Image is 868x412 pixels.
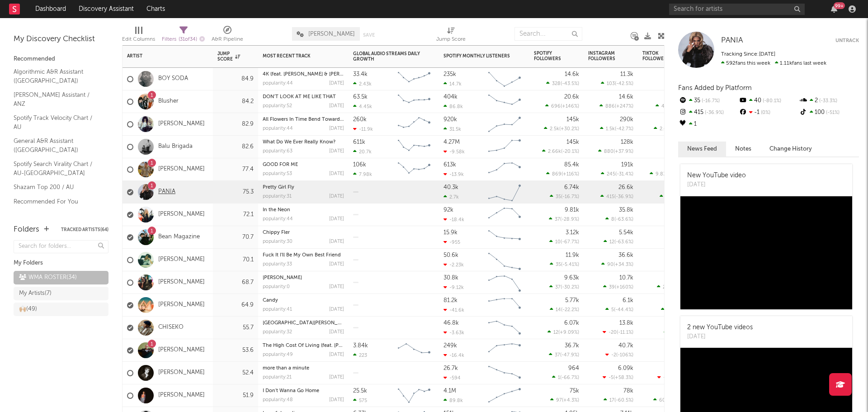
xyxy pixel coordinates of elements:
[263,117,363,122] a: All Flowers In Time Bend Towards The Sun
[598,148,633,154] div: ( )
[484,113,525,136] svg: Chart title
[669,4,805,15] input: Search for artists
[263,185,294,190] a: Pretty Girl Fly
[263,208,344,213] div: In the Neon
[263,126,293,131] div: popularity: 44
[158,301,205,309] a: [PERSON_NAME]
[619,230,633,236] div: 5.54k
[443,307,464,313] div: -41.6k
[656,172,669,177] span: 9.83k
[443,104,463,109] div: 86.8k
[443,275,458,281] div: 30.8k
[620,71,633,77] div: 11.3k
[552,172,561,177] span: 869
[611,217,614,222] span: 8
[263,321,353,326] a: [GEOGRAPHIC_DATA][PERSON_NAME]
[609,240,614,245] span: 12
[263,95,344,99] div: DON’T LOOK AT ME LIKE THAT
[617,172,632,177] span: -31.4 %
[443,217,464,223] div: -18.4k
[158,120,205,128] a: [PERSON_NAME]
[726,142,760,156] button: Notes
[263,72,370,77] a: 4K (feat. [PERSON_NAME] & [PERSON_NAME])
[831,5,837,13] button: 99+
[158,346,205,354] a: [PERSON_NAME]
[443,194,459,200] div: 2.7k
[263,230,344,235] div: Chippy Fler
[547,329,579,335] div: ( )
[263,298,344,303] div: Candy
[604,239,633,245] div: ( )
[14,224,39,235] div: Folders
[263,253,344,258] div: Fuck It I'll Be My Own Best Friend
[700,99,720,104] span: -16.7 %
[263,343,375,348] a: The High Cost Of Living (feat. [PERSON_NAME])
[616,194,632,199] span: -36.9 %
[329,149,344,154] div: [DATE]
[550,194,579,199] div: ( )
[263,162,344,167] div: GOOD FOR ME
[544,126,579,132] div: ( )
[353,104,372,109] div: 4.45k
[217,187,254,198] div: 75.3
[14,303,108,316] a: 🙌🏼(49)
[329,104,344,109] div: [DATE]
[158,256,205,264] a: [PERSON_NAME]
[353,117,367,123] div: 260k
[14,271,108,284] a: WMA ROSTER(34)
[565,207,579,213] div: 9.81k
[263,366,309,371] a: more than a minute
[484,158,525,181] svg: Chart title
[759,110,770,115] span: 0 %
[678,107,738,118] div: 415
[353,71,368,77] div: 33.4k
[703,110,724,115] span: -36.9 %
[353,126,373,132] div: -11.9k
[217,96,254,107] div: 84.2
[561,217,578,222] span: -28.9 %
[158,98,179,105] a: Blusher
[721,52,775,57] span: Tracking Since: [DATE]
[721,61,770,66] span: 592 fans this week
[564,275,579,281] div: 9.63k
[394,136,434,158] svg: Chart title
[570,52,579,61] button: Filter by Spotify Followers
[642,51,674,62] div: TikTok Followers
[514,27,582,41] input: Search...
[656,103,688,109] div: ( )
[642,249,688,271] div: 0
[263,162,298,167] a: GOOD FOR ME
[562,194,578,199] span: -16.7 %
[484,136,525,158] svg: Chart title
[329,307,344,312] div: [DATE]
[484,226,525,249] svg: Chart title
[621,139,633,145] div: 128k
[363,33,375,38] button: Save
[609,285,615,290] span: 39
[263,117,344,122] div: All Flowers In Time Bend Towards The Sun
[162,34,205,45] div: Filters
[564,185,579,190] div: 6.74k
[549,216,579,222] div: ( )
[162,23,205,49] div: Filters(31 of 34)
[158,188,175,196] a: PANIA
[14,197,99,207] a: Recommended For You
[552,81,561,86] span: 328
[158,211,205,218] a: [PERSON_NAME]
[678,118,738,130] div: 1
[619,94,633,100] div: 14.6k
[353,139,365,145] div: 611k
[616,104,632,109] span: +247 %
[19,288,52,299] div: My Artists ( 7 )
[443,252,458,258] div: 50.6k
[263,171,292,176] div: popularity: 53
[607,262,613,267] span: 90
[556,194,561,199] span: 35
[14,182,99,192] a: Shazam Top 200 / AU
[834,2,845,9] div: 99 +
[835,36,859,45] button: Untrack
[329,81,344,86] div: [DATE]
[678,85,752,91] span: Fans Added by Platform
[606,127,615,132] span: 1.5k
[555,217,560,222] span: 37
